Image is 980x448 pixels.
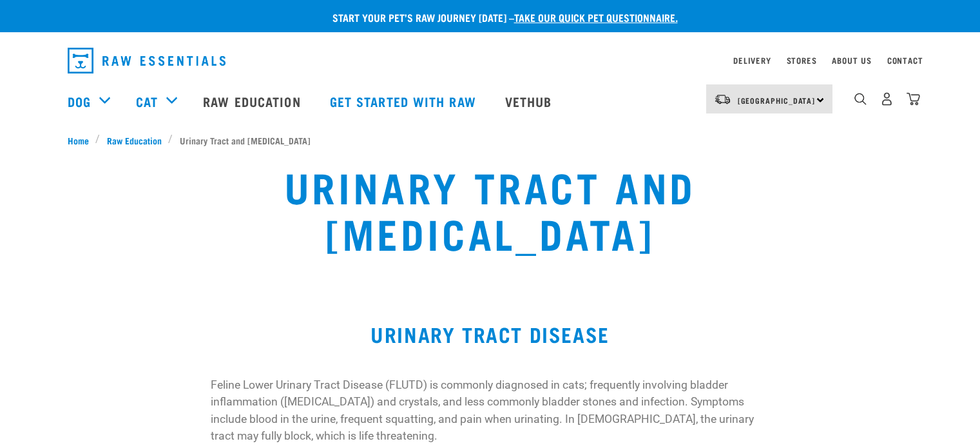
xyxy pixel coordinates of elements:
nav: breadcrumbs [68,133,913,147]
a: Dog [68,92,91,111]
img: user.png [880,92,894,106]
img: van-moving.png [714,93,731,105]
a: Raw Education [100,133,168,147]
span: [GEOGRAPHIC_DATA] [738,98,816,102]
a: Delivery [733,58,771,63]
a: Raw Education [190,75,316,127]
p: Feline Lower Urinary Tract Disease (FLUTD) is commonly diagnosed in cats; frequently involving bl... [211,376,769,445]
nav: dropdown navigation [57,43,923,79]
a: About Us [832,58,871,63]
img: home-icon-1@2x.png [854,93,867,105]
h1: Urinary Tract and [MEDICAL_DATA] [187,162,794,255]
a: Contact [887,58,923,63]
a: Cat [136,92,158,111]
a: Home [68,133,96,147]
a: Stores [787,58,817,63]
a: take our quick pet questionnaire. [514,14,678,20]
a: Get started with Raw [317,75,492,127]
img: home-icon@2x.png [907,92,920,106]
span: Raw Education [107,133,162,147]
a: Vethub [492,75,568,127]
h2: URINARY TRACT DISEASE [68,322,913,346]
img: Raw Essentials Logo [68,48,226,73]
span: Home [68,133,89,147]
